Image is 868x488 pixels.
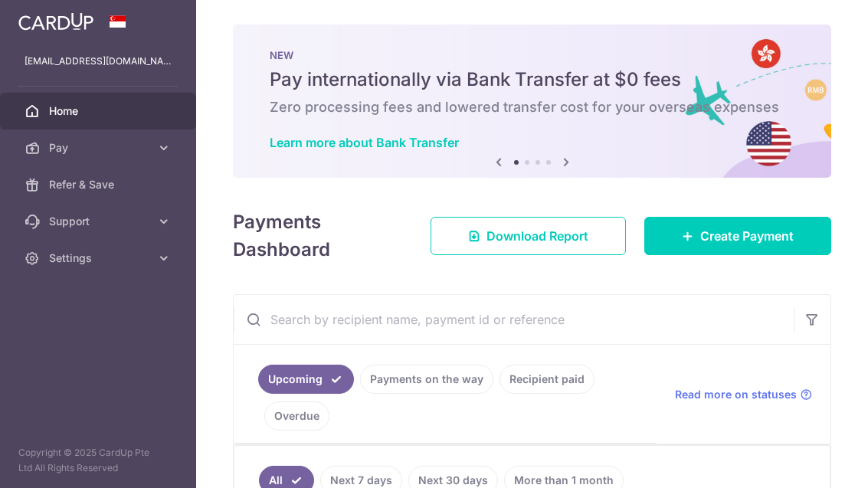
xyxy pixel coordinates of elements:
span: Create Payment [700,227,794,245]
a: Payments on the way [360,365,493,394]
a: Create Payment [644,217,831,255]
span: Home [49,103,150,119]
span: Download Report [486,227,588,245]
a: Learn more about Bank Transfer [270,135,459,150]
h5: Pay internationally via Bank Transfer at $0 fees [270,67,794,92]
img: Bank transfer banner [233,25,831,178]
a: Upcoming [258,365,354,394]
img: CardUp [18,12,93,31]
a: Overdue [264,401,329,431]
p: [EMAIL_ADDRESS][DOMAIN_NAME] [25,54,172,69]
h6: Zero processing fees and lowered transfer cost for your overseas expenses [270,98,794,116]
input: Search by recipient name, payment id or reference [234,295,794,344]
p: NEW [270,49,794,61]
a: Download Report [431,217,626,255]
span: Read more on statuses [675,387,797,402]
h4: Payments Dashboard [233,208,403,264]
span: Support [49,214,150,229]
span: Refer & Save [49,177,150,192]
span: Pay [49,140,150,156]
a: Recipient paid [500,365,594,394]
a: Read more on statuses [675,387,812,402]
span: Settings [49,251,150,266]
